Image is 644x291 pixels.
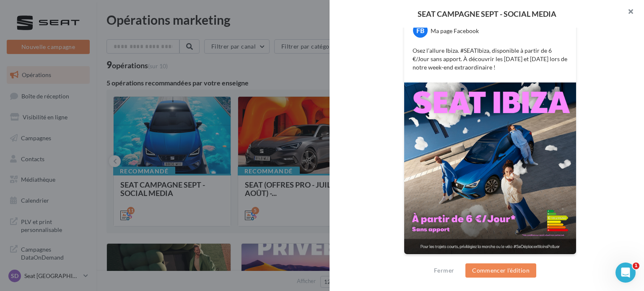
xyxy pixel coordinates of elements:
div: SEAT CAMPAGNE SEPT - SOCIAL MEDIA [343,10,631,18]
button: Commencer l'édition [465,263,536,278]
div: FB [413,23,428,38]
div: Ma page Facebook [431,27,479,35]
p: Osez l’allure Ibiza. #SEATIbiza, disponible à partir de 6 €/Jour sans apport. À découvrir les [DA... [413,46,568,72]
div: La prévisualisation est non-contractuelle [404,255,576,265]
button: Fermer [431,265,457,276]
span: 1 [633,263,639,269]
iframe: Intercom live chat [615,263,636,283]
